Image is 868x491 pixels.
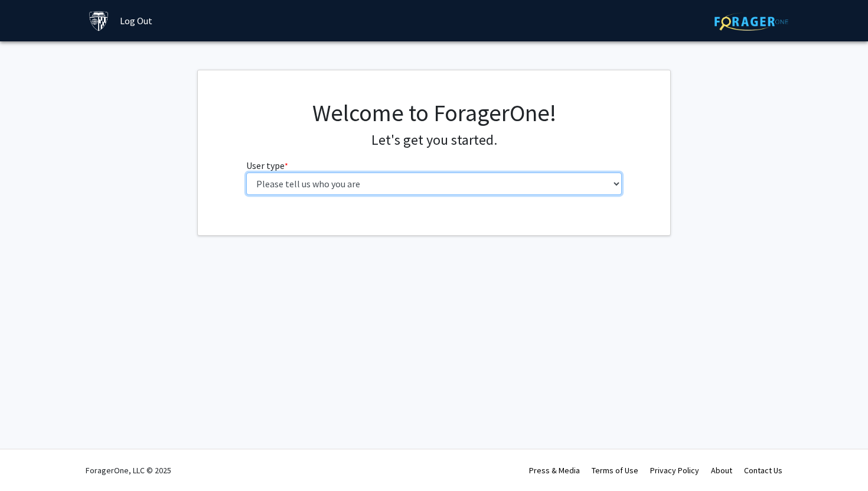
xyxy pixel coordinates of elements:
[714,12,788,31] img: ForagerOne Logo
[592,465,638,476] a: Terms of Use
[9,438,50,482] iframe: Chat
[650,465,699,476] a: Privacy Policy
[246,132,622,149] h4: Let's get you started.
[86,450,171,491] div: ForagerOne, LLC © 2025
[246,158,288,173] label: User type
[89,11,109,31] img: Johns Hopkins University Logo
[529,465,580,476] a: Press & Media
[246,99,622,127] h1: Welcome to ForagerOne!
